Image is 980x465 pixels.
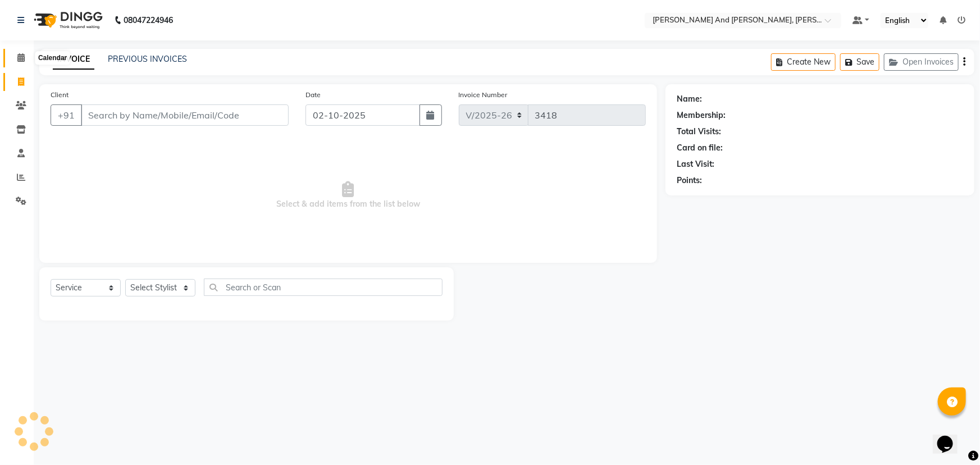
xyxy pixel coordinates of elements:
[840,53,879,71] button: Save
[677,158,714,170] div: Last Visit:
[108,54,187,64] a: PREVIOUS INVOICES
[35,52,70,65] div: Calendar
[51,90,69,100] label: Client
[459,90,508,100] label: Invoice Number
[677,142,723,154] div: Card on file:
[677,175,702,186] div: Points:
[771,53,836,71] button: Create New
[677,126,721,138] div: Total Visits:
[51,104,82,126] button: +91
[29,4,106,36] img: logo
[124,4,173,36] b: 08047224946
[51,139,646,252] span: Select & add items from the list below
[81,104,289,126] input: Search by Name/Mobile/Email/Code
[933,420,969,454] iframe: chat widget
[204,279,443,296] input: Search or Scan
[306,90,321,100] label: Date
[884,53,959,71] button: Open Invoices
[677,110,726,121] div: Membership:
[677,93,702,105] div: Name:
